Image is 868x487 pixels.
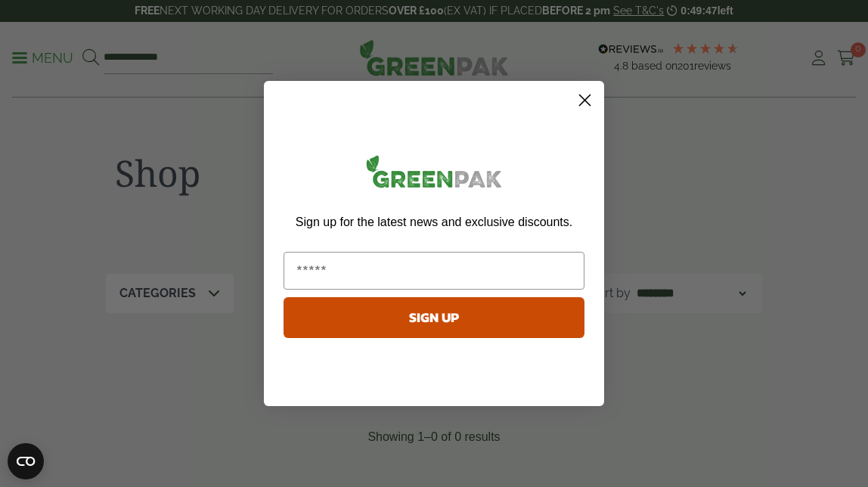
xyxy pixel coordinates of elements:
[284,252,584,290] input: Email
[296,216,572,228] span: Sign up for the latest news and exclusive discounts.
[8,443,44,479] button: Open CMP widget
[572,87,598,113] button: Close dialog
[284,297,584,338] button: SIGN UP
[284,149,584,200] img: greenpak_logo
